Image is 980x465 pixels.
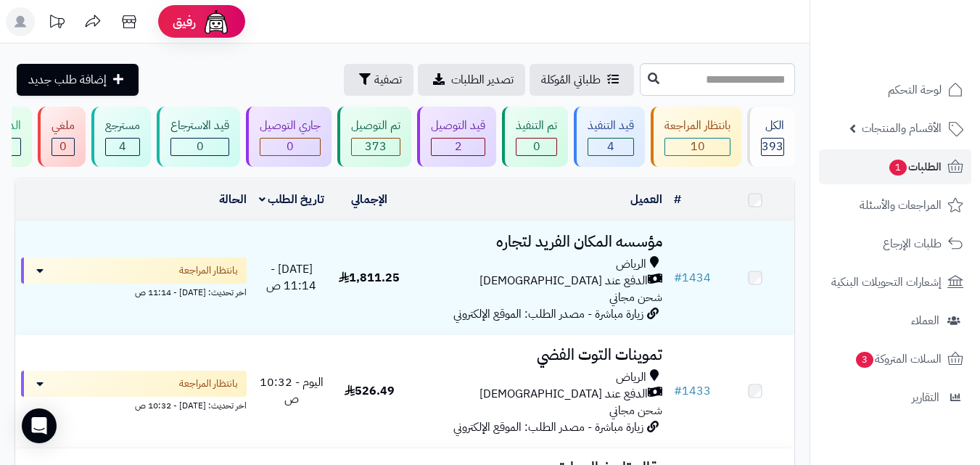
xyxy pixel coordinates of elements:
[819,188,971,223] a: المراجعات والأسئلة
[179,263,238,278] span: بانتظار المراجعة
[154,107,243,167] a: قيد الاسترجاع 0
[479,386,648,403] span: الدفع عند [DEMOGRAPHIC_DATA]
[260,139,320,155] div: 0
[881,11,966,41] img: logo-2.png
[105,118,140,134] div: مسترجع
[630,191,662,208] a: العميل
[533,138,540,155] span: 0
[345,382,395,400] span: 526.49
[674,269,711,287] a: #1434
[831,272,942,292] span: إشعارات التحويلات البنكية
[499,107,571,167] a: تم التنفيذ 0
[883,234,942,254] span: طلبات الإرجاع
[414,347,662,363] h3: تموينات التوت الفضي
[912,387,939,408] span: التقارير
[260,374,324,408] span: اليوم - 10:32 ص
[59,138,67,155] span: 0
[173,13,196,30] span: رفيق
[418,64,525,96] a: تصدير الطلبات
[243,107,334,167] a: جاري التوصيل 0
[202,7,231,36] img: ai-face.png
[21,284,247,299] div: اخر تحديث: [DATE] - 11:14 ص
[28,71,107,89] span: إضافة طلب جديد
[889,159,907,176] span: 1
[453,419,643,436] span: زيارة مباشرة - مصدر الطلب: الموقع الإلكتروني
[451,71,514,89] span: تصدير الطلبات
[351,191,387,208] a: الإجمالي
[414,234,662,250] h3: مؤسسه المكان الفريد لتجاره
[571,107,648,167] a: قيد التنفيذ 4
[119,138,126,155] span: 4
[674,382,682,400] span: #
[819,265,971,300] a: إشعارات التحويلات البنكية
[762,138,783,155] span: 393
[664,118,730,134] div: بانتظار المراجعة
[744,107,798,167] a: الكل393
[819,342,971,376] a: السلات المتروكة3
[287,138,294,155] span: 0
[106,139,139,155] div: 4
[819,149,971,184] a: الطلبات1
[259,191,325,208] a: تاريخ الطلب
[455,138,462,155] span: 2
[674,269,682,287] span: #
[588,139,633,155] div: 4
[344,64,413,96] button: تصفية
[52,118,75,134] div: ملغي
[691,138,705,155] span: 10
[334,107,414,167] a: تم التوصيل 373
[219,191,247,208] a: الحالة
[516,139,556,155] div: 0
[88,107,154,167] a: مسترجع 4
[616,256,646,273] span: الرياض
[860,195,942,215] span: المراجعات والأسئلة
[819,73,971,107] a: لوحة التحكم
[351,118,400,134] div: تم التوصيل
[339,269,400,287] span: 1,811.25
[179,376,238,391] span: بانتظار المراجعة
[888,157,942,177] span: الطلبات
[855,349,942,369] span: السلات المتروكة
[648,107,744,167] a: بانتظار المراجعة 10
[453,305,643,323] span: زيارة مباشرة - مصدر الطلب: الموقع الإلكتروني
[432,139,485,155] div: 2
[365,138,387,155] span: 373
[266,260,316,295] span: [DATE] - 11:14 ص
[352,139,400,155] div: 373
[819,303,971,338] a: العملاء
[607,138,614,155] span: 4
[609,402,662,419] span: شحن مجاني
[38,7,75,40] a: تحديثات المنصة
[17,64,139,96] a: إضافة طلب جديد
[260,118,321,134] div: جاري التوصيل
[52,139,74,155] div: 0
[530,64,634,96] a: طلباتي المُوكلة
[479,273,648,289] span: الدفع عند [DEMOGRAPHIC_DATA]
[588,118,634,134] div: قيد التنفيذ
[35,107,88,167] a: ملغي 0
[761,118,784,134] div: الكل
[22,408,57,443] div: Open Intercom Messenger
[21,397,247,412] div: اخر تحديث: [DATE] - 10:32 ص
[170,118,229,134] div: قيد الاسترجاع
[674,382,711,400] a: #1433
[197,138,204,155] span: 0
[819,226,971,261] a: طلبات الإرجاع
[541,71,601,89] span: طلباتي المُوكلة
[855,351,874,369] span: 3
[674,191,681,208] a: #
[911,310,939,331] span: العملاء
[414,107,499,167] a: قيد التوصيل 2
[609,289,662,306] span: شحن مجاني
[819,380,971,415] a: التقارير
[665,139,730,155] div: 10
[862,118,942,139] span: الأقسام والمنتجات
[374,71,402,89] span: تصفية
[616,369,646,386] span: الرياض
[171,139,228,155] div: 0
[431,118,485,134] div: قيد التوصيل
[516,118,557,134] div: تم التنفيذ
[888,80,942,100] span: لوحة التحكم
